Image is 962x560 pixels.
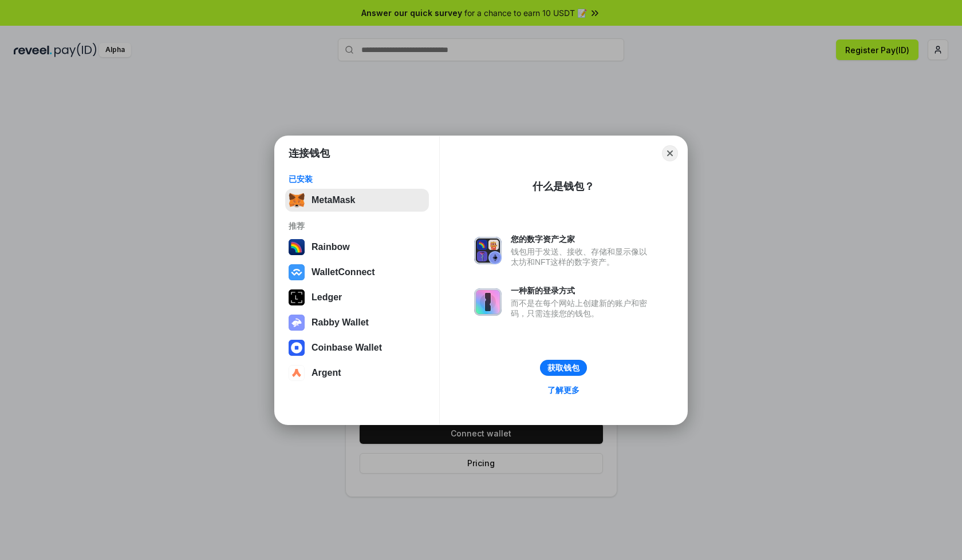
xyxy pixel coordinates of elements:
[285,236,429,259] button: Rainbow
[511,298,653,319] div: 而不是在每个网站上创建新的账户和密码，只需连接您的钱包。
[312,368,341,378] div: Argent
[289,315,305,331] img: svg+xml,%3Csvg%20xmlns%3D%22http%3A%2F%2Fwww.w3.org%2F2000%2Fsvg%22%20fill%3D%22none%22%20viewBox...
[547,385,579,395] div: 了解更多
[289,340,305,356] img: svg+xml,%3Csvg%20width%3D%2228%22%20height%3D%2228%22%20viewBox%3D%220%200%2028%2028%22%20fill%3D...
[312,242,350,252] div: Rainbow
[540,360,587,376] button: 获取钱包
[289,146,330,160] h1: 连接钱包
[511,234,653,244] div: 您的数字资产之家
[511,285,653,296] div: 一种新的登录方式
[285,336,429,359] button: Coinbase Wallet
[312,267,375,277] div: WalletConnect
[289,289,305,305] img: svg+xml,%3Csvg%20xmlns%3D%22http%3A%2F%2Fwww.w3.org%2F2000%2Fsvg%22%20width%3D%2228%22%20height%3...
[285,286,429,309] button: Ledger
[285,261,429,284] button: WalletConnect
[289,221,425,231] div: 推荐
[547,363,579,373] div: 获取钱包
[312,343,382,353] div: Coinbase Wallet
[285,189,429,212] button: MetaMask
[474,237,502,264] img: svg+xml,%3Csvg%20xmlns%3D%22http%3A%2F%2Fwww.w3.org%2F2000%2Fsvg%22%20fill%3D%22none%22%20viewBox...
[474,288,502,316] img: svg+xml,%3Csvg%20xmlns%3D%22http%3A%2F%2Fwww.w3.org%2F2000%2Fsvg%22%20fill%3D%22none%22%20viewBox...
[541,383,586,398] a: 了解更多
[289,264,305,280] img: svg+xml,%3Csvg%20width%3D%2228%22%20height%3D%2228%22%20viewBox%3D%220%200%2028%2028%22%20fill%3D...
[289,174,425,184] div: 已安装
[511,247,653,267] div: 钱包用于发送、接收、存储和显示像以太坊和NFT这样的数字资产。
[662,145,678,161] button: Close
[312,292,342,303] div: Ledger
[533,180,594,193] div: 什么是钱包？
[289,365,305,381] img: svg+xml,%3Csvg%20width%3D%2228%22%20height%3D%2228%22%20viewBox%3D%220%200%2028%2028%22%20fill%3D...
[285,311,429,334] button: Rabby Wallet
[289,239,305,255] img: svg+xml,%3Csvg%20width%3D%22120%22%20height%3D%22120%22%20viewBox%3D%220%200%20120%20120%22%20fil...
[285,362,429,384] button: Argent
[312,195,355,205] div: MetaMask
[312,317,369,328] div: Rabby Wallet
[289,192,305,208] img: svg+xml,%3Csvg%20fill%3D%22none%22%20height%3D%2233%22%20viewBox%3D%220%200%2035%2033%22%20width%...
